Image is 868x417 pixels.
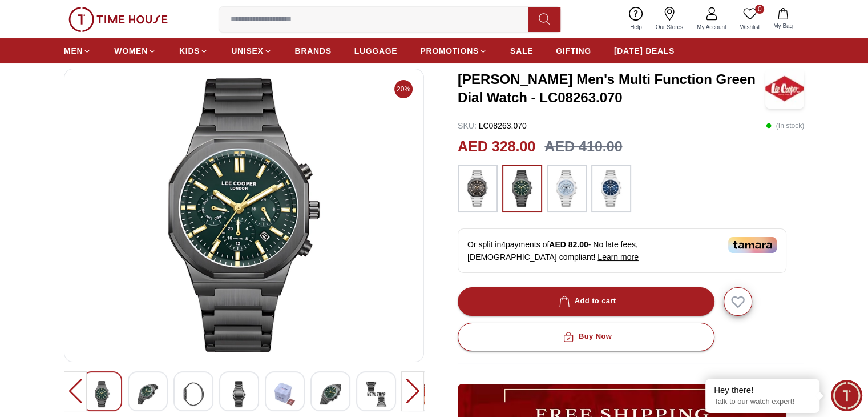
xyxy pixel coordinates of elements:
[692,23,731,31] span: My Account
[766,120,804,131] p: ( In stock )
[831,380,862,411] div: Chat Widget
[510,45,533,57] span: SALE
[183,381,204,407] img: Lee Cooper Men's Multi Function Grey Dial Watch - LC08263.060
[295,41,332,61] a: BRANDS
[231,41,272,61] a: UNISEX
[549,240,588,249] span: AED 82.00
[320,381,341,407] img: Lee Cooper Men's Multi Function Grey Dial Watch - LC08263.060
[231,45,263,57] span: UNISEX
[651,23,688,31] span: Our Stores
[74,78,414,352] img: Lee Cooper Men's Multi Function Grey Dial Watch - LC08263.060
[714,384,811,396] div: Hey there!
[510,41,533,61] a: SALE
[649,5,690,34] a: Our Stores
[458,323,714,351] button: Buy Now
[556,45,591,57] span: GIFTING
[623,5,649,34] a: Help
[64,41,91,61] a: MEN
[179,45,200,57] span: KIDS
[114,41,156,61] a: WOMEN
[736,23,764,31] span: Wishlist
[92,381,112,407] img: Lee Cooper Men's Multi Function Grey Dial Watch - LC08263.060
[508,170,536,207] img: ...
[552,170,581,207] img: ...
[354,45,398,57] span: LUGGAGE
[556,295,616,308] div: Add to cart
[295,45,332,57] span: BRANDS
[420,41,487,61] a: PROMOTIONS
[714,397,811,407] p: Talk to our watch expert!
[458,136,535,158] h2: AED 328.00
[766,6,800,33] button: My Bag
[458,120,527,131] p: LC08263.070
[64,45,83,57] span: MEN
[229,381,249,407] img: Lee Cooper Men's Multi Function Grey Dial Watch - LC08263.060
[458,228,786,273] div: Or split in 4 payments of - No late fees, [DEMOGRAPHIC_DATA] compliant!
[597,252,639,262] span: Learn more
[179,41,208,61] a: KIDS
[354,41,398,61] a: LUGGAGE
[463,170,492,207] img: ...
[458,70,765,107] h3: [PERSON_NAME] Men's Multi Function Green Dial Watch - LC08263.070
[458,121,477,130] span: SKU :
[625,23,647,31] span: Help
[733,5,766,34] a: 0Wishlist
[556,41,591,61] a: GIFTING
[114,45,148,57] span: WOMEN
[420,45,479,57] span: PROMOTIONS
[597,170,625,207] img: ...
[394,80,413,98] span: 20%
[138,381,158,407] img: Lee Cooper Men's Multi Function Grey Dial Watch - LC08263.060
[728,237,777,253] img: Tamara
[68,7,168,32] img: ...
[544,136,622,158] h3: AED 410.00
[769,22,797,30] span: My Bag
[366,381,386,407] img: Lee Cooper Men's Multi Function Grey Dial Watch - LC08263.060
[765,69,804,109] img: Lee Cooper Men's Multi Function Green Dial Watch - LC08263.070
[614,45,675,57] span: [DATE] DEALS
[274,381,295,407] img: Lee Cooper Men's Multi Function Grey Dial Watch - LC08263.060
[458,287,714,316] button: Add to cart
[755,5,764,14] span: 0
[560,330,612,343] div: Buy Now
[614,41,675,61] a: [DATE] DEALS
